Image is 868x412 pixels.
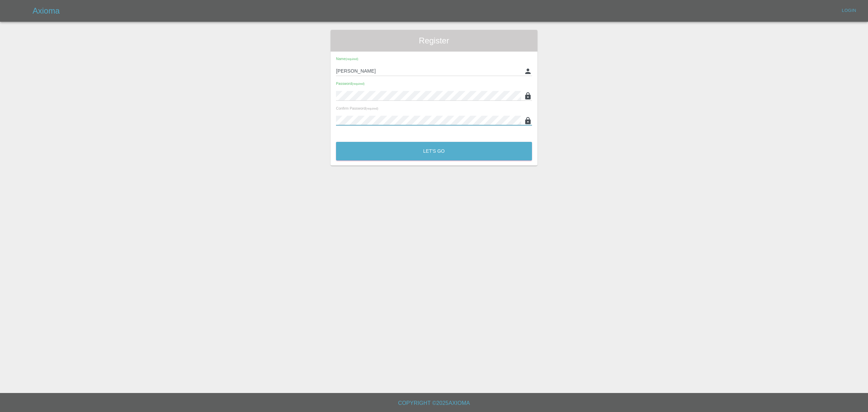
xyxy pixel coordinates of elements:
small: (required) [366,107,378,110]
span: Register [336,35,532,46]
h5: Axioma [33,5,60,16]
small: (required) [352,82,364,86]
button: Let's Go [336,142,532,161]
a: Login [838,5,860,16]
span: Confirm Password [336,107,378,111]
span: Password [336,81,364,86]
small: (required) [346,58,358,61]
span: Name [336,57,358,61]
h6: Copyright © 2025 Axioma [5,398,863,408]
